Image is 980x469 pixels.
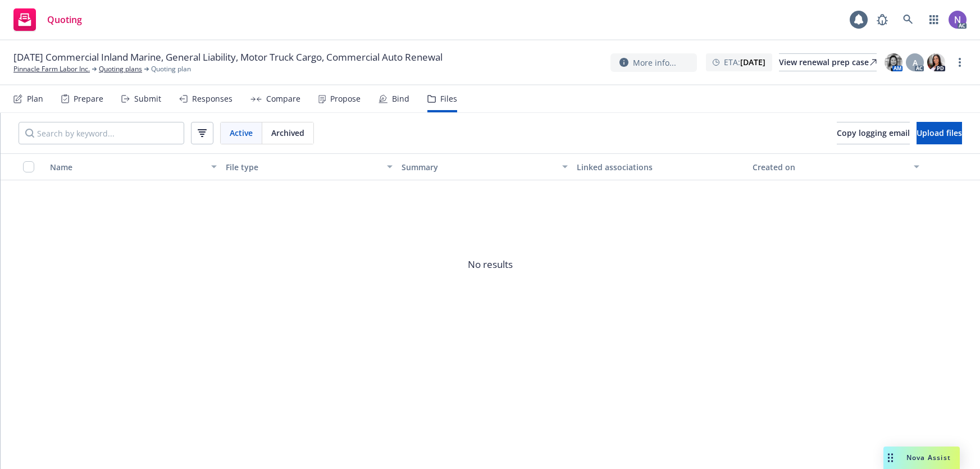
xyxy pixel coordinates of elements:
[9,4,86,35] a: Quoting
[392,94,409,103] div: Bind
[953,56,967,69] a: more
[99,64,142,74] a: Quoting plans
[633,57,676,69] span: More info...
[885,53,902,71] img: photo
[610,53,697,72] button: More info...
[47,15,82,24] span: Quoting
[13,64,90,74] a: Pinnacle Farm Labor Inc.
[151,64,191,74] span: Quoting plan
[883,447,897,469] div: Drag to move
[1,180,980,349] span: No results
[271,127,304,139] span: Archived
[402,161,556,173] div: Summary
[440,94,457,103] div: Files
[906,453,951,462] span: Nova Assist
[266,94,300,103] div: Compare
[23,161,34,172] input: Select all
[397,153,573,180] button: Summary
[923,8,945,31] a: Switch app
[192,94,233,103] div: Responses
[949,11,967,29] img: photo
[45,153,221,180] button: Name
[927,53,945,71] img: photo
[19,122,184,144] input: Search by keyword...
[748,153,924,180] button: Created on
[13,51,443,64] span: [DATE] Commercial Inland Marine, General Liability, Motor Truck Cargo, Commercial Auto Renewal
[917,128,962,138] span: Upload files
[50,161,204,173] div: Name
[134,94,161,103] div: Submit
[779,53,877,71] a: View renewal prep case
[572,153,748,180] button: Linked associations
[226,161,380,173] div: File type
[753,161,907,173] div: Created on
[883,447,960,469] button: Nova Assist
[230,127,253,139] span: Active
[330,94,361,103] div: Propose
[913,57,918,69] span: A
[577,161,744,173] div: Linked associations
[837,122,910,144] button: Copy logging email
[871,8,894,31] a: Report a Bug
[837,128,910,138] span: Copy logging email
[221,153,397,180] button: File type
[27,94,43,103] div: Plan
[724,56,765,68] span: ETA :
[74,94,103,103] div: Prepare
[917,122,962,144] button: Upload files
[740,57,765,67] strong: [DATE]
[897,8,919,31] a: Search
